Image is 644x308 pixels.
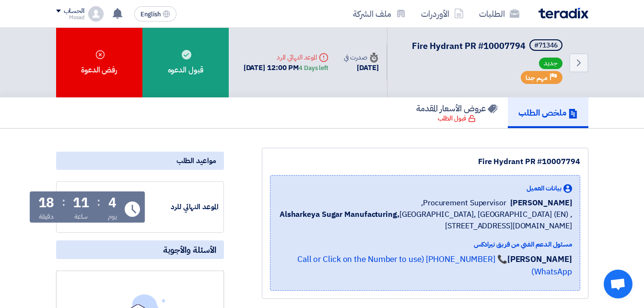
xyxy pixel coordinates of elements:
span: English [141,11,161,18]
div: ساعة [74,212,88,222]
h5: Fire Hydrant PR #10007794 [412,39,564,53]
a: 📞 [PHONE_NUMBER] (Call or Click on the Number to use WhatsApp) [297,253,572,278]
div: 4 [108,196,117,210]
div: قبول الطلب [438,114,476,123]
div: مواعيد الطلب [56,152,224,170]
h5: عروض الأسعار المقدمة [416,103,497,114]
a: ملخص الطلب [508,97,588,128]
div: [DATE] 12:00 PM [244,62,328,73]
div: #71346 [534,42,558,49]
img: profile_test.png [88,6,104,22]
span: [PERSON_NAME] [510,197,572,209]
h5: ملخص الطلب [518,107,578,118]
a: عروض الأسعار المقدمة قبول الطلب [406,97,508,128]
div: قبول الدعوه [142,28,229,97]
span: جديد [539,58,562,69]
span: مهم جدا [526,73,548,83]
div: مسئول الدعم الفني من فريق تيرادكس [278,239,572,249]
a: الأوردرات [413,2,471,25]
div: 18 [38,196,55,210]
div: : [62,193,65,211]
div: Open chat [604,270,632,298]
div: الموعد النهائي للرد [147,201,219,213]
button: English [134,6,176,22]
div: [DATE] [344,62,378,73]
span: بيانات العميل [527,183,562,193]
span: Fire Hydrant PR #10007794 [412,39,526,52]
div: الموعد النهائي للرد [244,52,328,62]
span: الأسئلة والأجوبة [163,244,216,255]
div: صدرت في [344,52,378,62]
span: Procurement Supervisor, [421,197,506,209]
div: رفض الدعوة [56,28,142,97]
div: : [97,193,100,211]
a: ملف الشركة [345,2,413,25]
strong: [PERSON_NAME] [507,253,572,265]
span: [GEOGRAPHIC_DATA], [GEOGRAPHIC_DATA] (EN) ,[STREET_ADDRESS][DOMAIN_NAME] [278,209,572,232]
div: يوم [108,212,117,222]
img: Teradix logo [539,8,588,19]
div: دقيقة [39,212,54,222]
div: الحساب [64,7,84,15]
b: Alsharkeya Sugar Manufacturing, [280,209,399,220]
div: Mosad [56,15,84,20]
div: 11 [73,196,89,210]
div: Fire Hydrant PR #10007794 [270,156,580,167]
div: 4 Days left [299,63,328,73]
a: الطلبات [471,2,527,25]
